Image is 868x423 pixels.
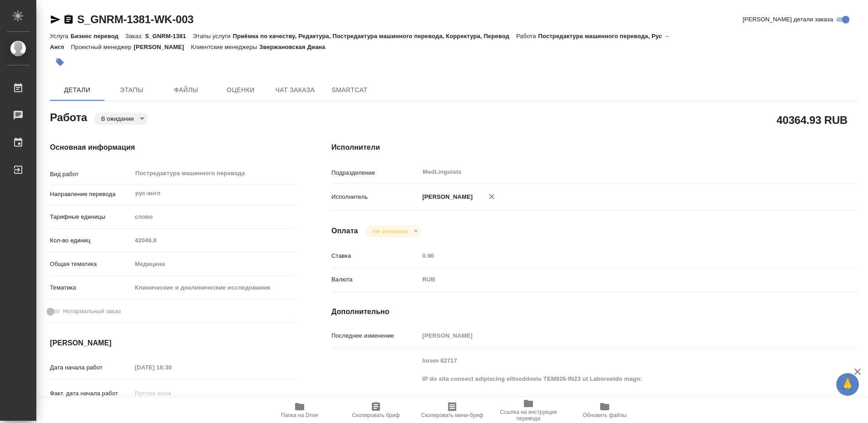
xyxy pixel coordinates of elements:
[132,209,295,225] div: слово
[50,389,132,398] p: Факт. дата начала работ
[331,168,419,177] p: Подразделение
[328,84,371,96] span: SmartCat
[331,251,419,261] p: Ставка
[273,84,317,96] span: Чат заказа
[63,14,74,25] button: Скопировать ссылку
[71,44,133,50] p: Проектный менеджер
[94,113,148,125] div: В ожидании
[50,52,70,72] button: Добавить тэг
[836,373,859,396] button: 🙏
[50,212,132,221] p: Тарифные единицы
[338,398,414,423] button: Скопировать бриф
[419,272,814,287] div: RUB
[567,398,643,423] button: Обновить файлы
[490,398,567,423] button: Ссылка на инструкции перевода
[261,398,338,423] button: Папка на Drive
[132,361,211,374] input: Пустое поле
[419,329,814,342] input: Пустое поле
[414,398,490,423] button: Скопировать мини-бриф
[50,108,87,125] h2: Работа
[77,13,193,25] a: S_GNRM-1381-WK-003
[50,170,132,179] p: Вид работ
[63,307,121,316] span: Нотариальный заказ
[99,115,137,123] button: В ожидании
[496,409,561,422] span: Ссылка на инструкции перевода
[259,44,332,50] p: Звержановская Диана
[191,44,260,50] p: Клиентские менеджеры
[331,192,419,202] p: Исполнитель
[777,112,848,128] h2: 40364.93 RUB
[233,33,516,39] p: Приёмка по качеству, Редактура, Постредактура машинного перевода, Корректура, Перевод
[55,84,99,96] span: Детали
[50,33,70,39] p: Услуга
[482,187,502,207] button: Удалить исполнителя
[50,283,132,292] p: Тематика
[743,15,833,24] span: [PERSON_NAME] детали заказа
[331,331,419,340] p: Последнее изменение
[419,249,814,262] input: Пустое поле
[219,84,262,96] span: Оценки
[132,256,295,272] div: Медицина
[583,412,627,418] span: Обновить файлы
[331,275,419,284] p: Валюта
[50,142,295,153] h4: Основная информация
[421,412,483,418] span: Скопировать мини-бриф
[840,375,855,394] span: 🙏
[50,14,61,25] button: Скопировать ссылку для ЯМессенджера
[125,33,145,39] p: Заказ:
[370,227,410,235] button: Не оплачена
[132,234,295,247] input: Пустое поле
[145,33,192,39] p: S_GNRM-1381
[50,338,295,349] h4: [PERSON_NAME]
[132,280,295,295] div: Клинические и доклинические исследования
[50,260,132,269] p: Общая тематика
[110,84,153,96] span: Этапы
[365,225,421,237] div: В ожидании
[419,192,473,202] p: [PERSON_NAME]
[331,142,858,153] h4: Исполнители
[331,306,858,317] h4: Дополнительно
[516,33,538,39] p: Работа
[50,190,132,199] p: Направление перевода
[134,44,191,50] p: [PERSON_NAME]
[50,363,132,372] p: Дата начала работ
[281,412,318,418] span: Папка на Drive
[164,84,208,96] span: Файлы
[193,33,233,39] p: Этапы услуги
[50,236,132,245] p: Кол-во единиц
[70,33,125,39] p: Бизнес перевод
[132,387,211,400] input: Пустое поле
[331,226,358,236] h4: Оплата
[352,412,399,418] span: Скопировать бриф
